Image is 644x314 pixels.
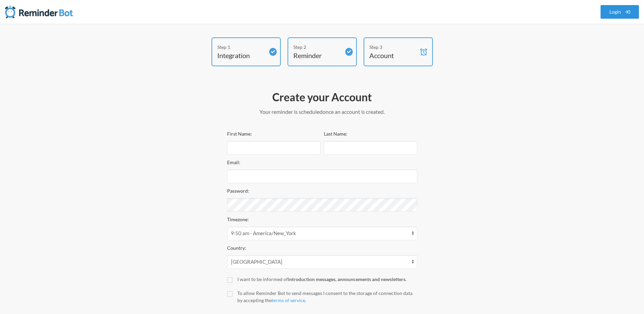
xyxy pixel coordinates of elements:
[237,290,417,304] div: To allow Reminder Bot to send messages I consent to the storage of connection data by accepting t...
[293,51,341,60] h4: Reminder
[227,277,233,283] input: I want to be informed ofintroduction messages, announcements and newsletters.
[5,5,73,19] img: Reminder Bot
[227,291,233,297] input: To allow Reminder Bot to send messages I consent to the storage of connection data by accepting t...
[237,276,417,283] div: I want to be informed of
[227,159,240,165] label: Email:
[227,131,252,137] label: First Name:
[227,108,417,116] p: Your reminder is scheduled once an account is created.
[601,5,639,19] a: Login
[227,188,249,194] label: Password:
[369,51,417,60] h4: Account
[369,43,417,51] div: Step 3
[288,276,406,282] strong: introduction messages, announcements and newsletters.
[227,216,249,222] label: Timezone:
[217,51,265,60] h4: Integration
[272,297,305,303] a: terms of service
[227,245,246,251] label: Country:
[217,43,265,51] div: Step 1
[293,43,341,51] div: Step 2
[227,90,417,104] h2: Create your Account
[324,131,347,137] label: Last Name:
